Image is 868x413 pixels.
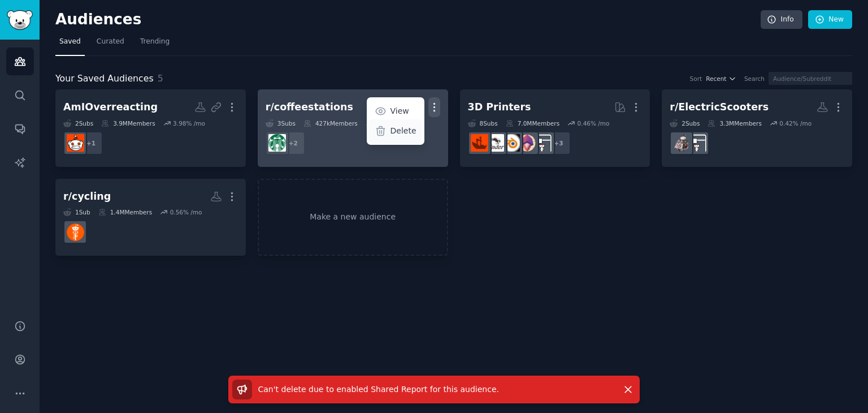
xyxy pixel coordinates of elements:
[303,119,358,127] div: 427k Members
[368,100,422,123] a: View
[170,208,202,216] div: 0.56 % /mo
[708,119,761,127] div: 3.3M Members
[93,33,128,56] a: Curated
[706,75,736,83] button: Recent
[468,119,498,127] div: 8 Sub s
[689,134,706,152] img: 3Dprinting
[79,131,103,155] div: + 1
[468,100,531,114] div: 3D Printers
[744,75,765,83] div: Search
[670,119,700,127] div: 2 Sub s
[63,190,111,204] div: r/cycling
[258,89,448,167] a: r/coffeestationsViewDelete3Subs427kMembers0.62% /mo+2starbucks
[761,10,802,29] a: Info
[158,73,163,84] span: 5
[67,134,84,152] img: AmIOverreacting
[101,119,155,127] div: 3.9M Members
[55,179,246,256] a: r/cycling1Sub1.4MMembers0.56% /mocycling
[140,37,170,47] span: Trending
[769,72,852,85] input: Audience/Subreddit
[471,134,488,152] img: FixMyPrint
[55,33,85,56] a: Saved
[673,134,691,152] img: scooters
[670,100,769,114] div: r/ElectricScooters
[502,134,520,152] img: blender
[55,89,246,167] a: AmIOverreacting2Subs3.9MMembers3.98% /mo+1AmIOverreacting
[578,119,610,127] div: 0.46 % /mo
[136,33,173,56] a: Trending
[63,119,93,127] div: 2 Sub s
[266,100,353,114] div: r/coffeestations
[258,179,448,256] a: Make a new audience
[390,125,416,137] p: Delete
[706,75,726,83] span: Recent
[258,385,499,394] span: Can't delete due to enabled Shared Report for this audience .
[266,119,296,127] div: 3 Sub s
[690,75,702,83] div: Sort
[268,134,286,152] img: starbucks
[55,11,761,29] h2: Audiences
[662,89,852,167] a: r/ElectricScooters2Subs3.3MMembers0.42% /mo3Dprintingscooters
[55,72,154,86] span: Your Saved Audiences
[98,208,152,216] div: 1.4M Members
[487,134,504,152] img: ender3
[67,223,84,241] img: cycling
[506,119,559,127] div: 7.0M Members
[97,37,124,47] span: Curated
[63,100,158,114] div: AmIOverreacting
[460,89,650,167] a: 3D Printers8Subs7.0MMembers0.46% /mo+33Dprinting3Dmodelingblenderender3FixMyPrint
[281,131,305,155] div: + 2
[390,105,409,117] p: View
[779,119,811,127] div: 0.42 % /mo
[547,131,571,155] div: + 3
[7,10,33,30] img: GummySearch logo
[173,119,205,127] div: 3.98 % /mo
[59,37,81,47] span: Saved
[518,134,536,152] img: 3Dmodeling
[534,134,552,152] img: 3Dprinting
[808,10,852,29] a: New
[63,208,90,216] div: 1 Sub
